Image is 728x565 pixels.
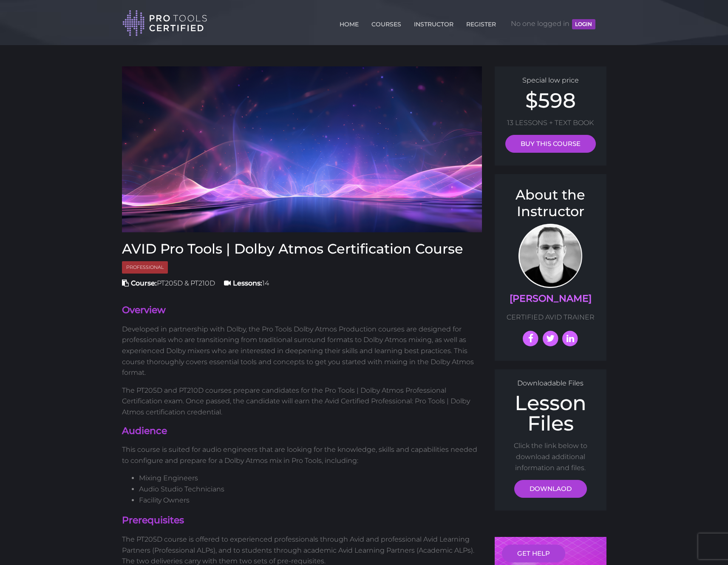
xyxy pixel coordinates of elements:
a: COURSES [369,16,403,29]
a: DOWNLAOD [514,480,587,498]
img: Prof. Scott [518,224,582,288]
strong: Lessons: [233,279,262,287]
h4: Overview [122,304,482,317]
h3: About the Instructor [503,187,598,220]
span: Professional [122,261,168,274]
span: 14 [224,279,269,287]
p: Developed in partnership with Dolby, the Pro Tools Dolby Atmos Production courses are designed fo... [122,324,482,378]
li: Facility Owners [139,495,482,506]
strong: Course: [131,279,157,287]
img: Pro Tools Certified Logo [122,9,207,37]
p: CERTIFIED AVID TRAINER [503,312,598,323]
p: Click the link below to download additional information and files. [503,440,598,473]
h4: Audience [122,425,482,438]
a: [PERSON_NAME] [510,293,592,304]
span: Downloadable Files [517,379,584,387]
a: REGISTER [464,16,498,29]
span: Special low price [522,76,579,84]
span: PT205D & PT210D [122,279,215,287]
a: INSTRUCTOR [412,16,456,29]
a: HOME [337,16,361,29]
span: No one logged in [511,11,595,37]
a: GET HELP [502,545,565,562]
p: The PT205D and PT210D courses prepare candidates for the Pro Tools | Dolby Atmos Professional Cer... [122,385,482,418]
p: This course is suited for audio engineers that are looking for the knowledge, skills and capabili... [122,444,482,466]
a: BUY THIS COURSE [505,135,596,153]
h4: Prerequisites [122,514,482,527]
p: 13 LESSONS + TEXT BOOK [503,117,598,128]
li: Mixing Engineers [139,473,482,484]
h3: AVID Pro Tools | Dolby Atmos Certification Course [122,241,482,257]
li: Audio Studio Technicians [139,484,482,495]
button: LOGIN [572,19,595,29]
h2: Lesson Files [503,393,598,434]
h2: $598 [503,90,598,111]
img: AVID Pro Tools Dolby Atmos [122,66,482,232]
